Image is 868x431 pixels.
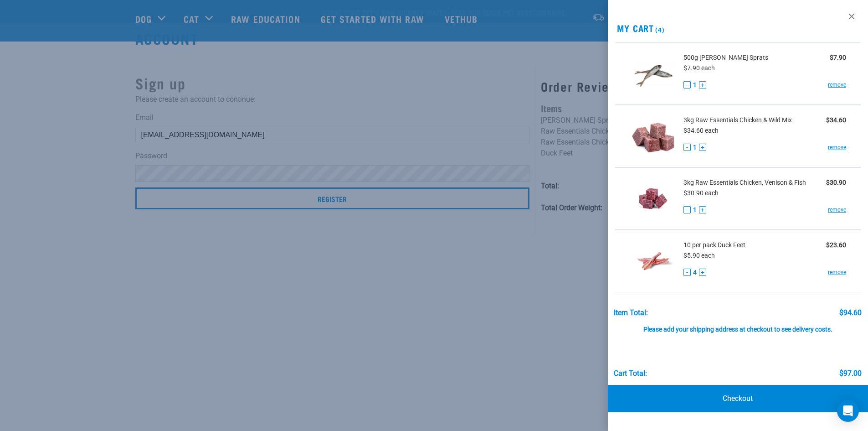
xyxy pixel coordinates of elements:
[828,206,846,214] a: remove
[826,116,846,124] strong: $34.60
[839,309,862,317] div: $94.60
[699,144,706,151] button: +
[699,206,706,213] button: +
[630,238,677,285] img: Duck Feet
[630,175,677,222] img: Raw Essentials Chicken, Venison & Fish
[828,81,846,89] a: remove
[828,268,846,276] a: remove
[683,240,745,250] span: 10 per pack Duck Feet
[826,179,846,186] strong: $30.90
[826,241,846,249] strong: $23.60
[614,317,862,333] div: Please add your shipping address at checkout to see delivery costs.
[614,309,648,317] div: Item Total:
[699,269,706,276] button: +
[683,127,719,134] span: $34.60 each
[654,28,664,31] span: (4)
[699,81,706,88] button: +
[683,252,715,259] span: $5.90 each
[693,143,697,152] span: 1
[693,268,697,277] span: 4
[683,189,719,197] span: $30.90 each
[683,144,691,151] button: -
[683,81,691,88] button: -
[828,143,846,151] a: remove
[683,178,806,187] span: 3kg Raw Essentials Chicken, Venison & Fish
[630,113,677,160] img: Raw Essentials Chicken & Wild Mix
[683,269,691,276] button: -
[614,369,647,378] div: Cart total:
[683,206,691,213] button: -
[693,205,697,215] span: 1
[630,50,677,97] img: Jack Mackerel Sprats
[683,64,715,72] span: $7.90 each
[839,369,862,378] div: $97.00
[837,400,859,422] div: Open Intercom Messenger
[683,53,768,62] span: 500g [PERSON_NAME] Sprats
[693,80,697,90] span: 1
[683,115,792,125] span: 3kg Raw Essentials Chicken & Wild Mix
[830,54,846,61] strong: $7.90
